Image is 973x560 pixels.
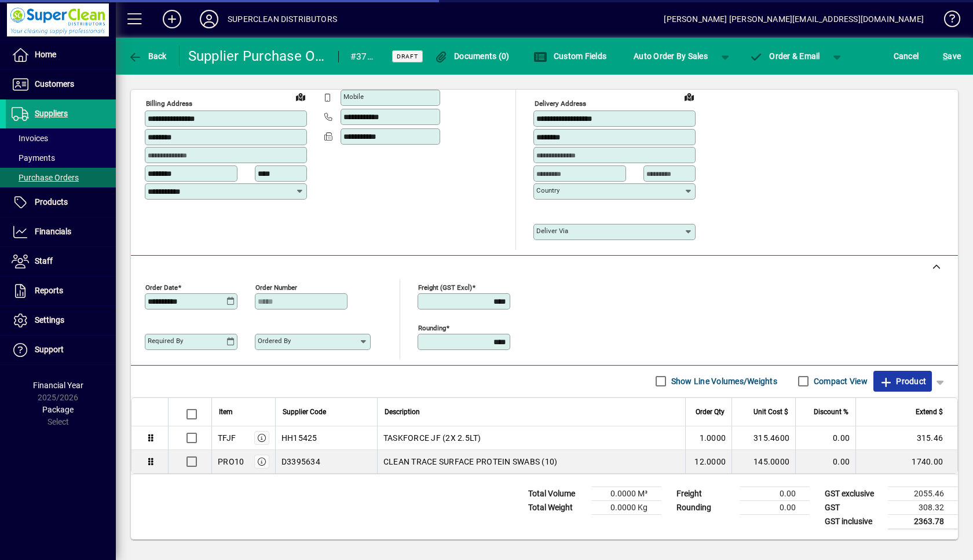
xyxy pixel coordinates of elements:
[894,47,919,65] span: Cancel
[795,450,855,473] td: 0.00
[218,432,236,444] div: TFJF
[888,500,958,514] td: 308.32
[275,426,377,450] td: HH15425
[943,51,948,61] span: S
[219,406,233,418] span: Item
[531,46,609,67] button: Custom Fields
[749,51,820,61] span: Order & Email
[6,336,116,364] a: Support
[740,487,810,500] td: 0.00
[33,381,83,390] span: Financial Year
[283,406,326,418] span: Supplier Code
[819,514,888,529] td: GST inclusive
[35,345,64,354] span: Support
[522,487,592,500] td: Total Volume
[350,47,378,66] div: #37898
[12,173,79,182] span: Purchase Orders
[685,450,731,473] td: 12.0000
[943,47,961,65] span: ave
[855,450,957,473] td: 1740.00
[592,500,661,514] td: 0.0000 Kg
[418,283,472,291] mat-label: Freight (GST excl)
[536,186,559,194] mat-label: Country
[6,70,116,99] a: Customers
[258,337,291,345] mat-label: Ordered by
[188,47,327,65] div: Supplier Purchase Order
[125,46,170,67] button: Back
[418,323,446,331] mat-label: Rounding
[891,46,922,67] button: Cancel
[35,197,68,207] span: Products
[664,10,924,28] div: [PERSON_NAME] [PERSON_NAME][EMAIL_ADDRESS][DOMAIN_NAME]
[669,375,777,387] label: Show Line Volumes/Weights
[634,47,708,65] span: Auto Order By Sales
[916,406,943,418] span: Extend $
[383,432,481,444] span: TASKFORCE JF (2X 2.5LT)
[873,371,932,392] button: Product
[153,9,191,30] button: Add
[671,487,740,500] td: Freight
[731,450,795,473] td: 145.0000
[191,9,228,30] button: Profile
[291,87,310,106] a: View on map
[814,406,848,418] span: Discount %
[795,426,855,450] td: 0.00
[145,283,178,291] mat-label: Order date
[888,487,958,500] td: 2055.46
[116,46,180,67] app-page-header-button: Back
[680,87,698,106] a: View on map
[685,426,731,450] td: 1.0000
[731,426,795,450] td: 315.4600
[6,218,116,246] a: Financials
[628,46,714,67] button: Auto Order By Sales
[6,247,116,276] a: Staff
[12,153,55,163] span: Payments
[35,227,71,236] span: Financials
[431,46,513,67] button: Documents (0)
[6,188,116,217] a: Products
[6,40,116,69] a: Home
[255,283,297,291] mat-label: Order number
[35,256,53,266] span: Staff
[35,286,63,295] span: Reports
[12,134,48,143] span: Invoices
[128,51,167,61] span: Back
[228,10,337,28] div: SUPERCLEAN DISTRIBUTORS
[740,500,810,514] td: 0.00
[343,93,364,101] mat-label: Mobile
[218,456,244,467] div: PRO10
[744,46,826,67] button: Order & Email
[536,227,568,235] mat-label: Deliver via
[522,500,592,514] td: Total Weight
[6,148,116,168] a: Payments
[42,405,74,414] span: Package
[533,51,606,61] span: Custom Fields
[696,406,725,418] span: Order Qty
[35,50,56,59] span: Home
[6,306,116,335] a: Settings
[855,426,957,450] td: 315.46
[888,514,958,529] td: 2363.78
[383,456,558,467] span: CLEAN TRACE SURFACE PROTEIN SWABS (10)
[397,53,418,60] span: Draft
[6,128,116,148] a: Invoices
[879,372,926,390] span: Product
[753,406,788,418] span: Unit Cost $
[35,109,68,118] span: Suppliers
[935,2,959,40] a: Knowledge Base
[940,46,964,67] button: Save
[35,315,64,325] span: Settings
[671,500,740,514] td: Rounding
[275,450,377,473] td: D3395634
[6,277,116,305] a: Reports
[434,51,510,61] span: Documents (0)
[819,487,888,500] td: GST exclusive
[819,500,888,514] td: GST
[148,337,183,345] mat-label: Required by
[811,375,868,387] label: Compact View
[592,487,661,500] td: 0.0000 M³
[385,406,420,418] span: Description
[6,168,116,187] a: Purchase Orders
[35,79,74,89] span: Customers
